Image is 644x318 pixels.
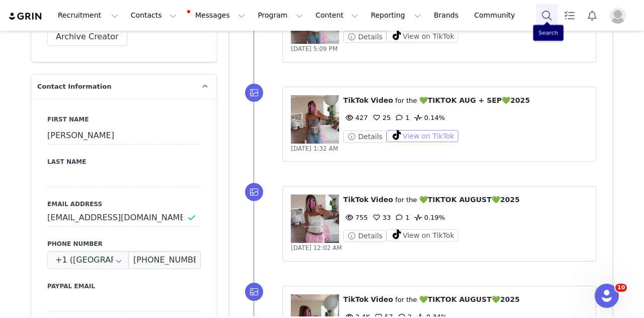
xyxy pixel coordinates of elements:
[412,214,445,221] span: 0.19%
[47,157,201,166] label: Last Name
[419,196,520,204] span: 💚TIKTOK AUGUST💚2025
[412,114,445,121] span: 0.14%
[47,115,201,124] label: First Name
[558,4,581,27] a: Tasks
[386,130,458,142] button: View on TikTok
[8,12,43,21] img: grin logo
[47,209,201,227] input: Email Address
[252,4,309,27] button: Program
[365,4,427,27] button: Reporting
[370,114,391,121] span: 25
[386,30,458,42] button: View on TikTok
[371,96,393,104] span: Video
[291,45,338,52] span: [DATE] 5:09 PM
[343,95,588,106] p: ⁨ ⁩ ⁨ ⁩ for the ⁨ ⁩
[468,4,526,27] a: Community
[37,82,111,92] span: Contact Information
[343,195,588,205] p: ⁨ ⁩ ⁨ ⁩ for the ⁨ ⁩
[393,214,410,221] span: 1
[343,114,368,121] span: 427
[428,4,467,27] a: Brands
[419,295,520,303] span: 💚TIKTOK AUGUST💚2025
[370,214,391,221] span: 33
[47,239,201,248] label: Phone Number
[343,31,386,43] button: Details
[291,244,342,251] span: [DATE] 12:02 AM
[386,232,458,240] a: View on TikTok
[125,4,183,27] button: Contacts
[52,4,124,27] button: Recruitment
[309,4,364,27] button: Content
[183,4,251,27] button: Messages
[47,282,201,291] label: Paypal Email
[47,200,201,209] label: Email Address
[47,251,129,269] div: United States
[615,284,627,292] span: 10
[291,145,338,152] span: [DATE] 1:32 AM
[393,114,410,121] span: 1
[386,229,458,241] button: View on TikTok
[343,96,368,104] span: TikTok
[8,8,349,19] body: Rich Text Area. Press ALT-0 for help.
[343,131,386,143] button: Details
[536,4,558,27] button: Search
[595,284,619,308] iframe: Intercom live chat
[386,33,458,41] a: View on TikTok
[47,28,127,46] button: Archive Creator
[343,196,368,204] span: TikTok
[128,251,201,269] input: (XXX) XXX-XXXX
[343,295,368,303] span: TikTok
[343,230,386,242] button: Details
[419,96,530,104] span: 💚TIKTOK AUG + SEP💚2025
[604,8,636,24] button: Profile
[371,295,393,303] span: Video
[47,251,129,269] input: Country
[343,294,588,305] p: ⁨ ⁩ ⁨ ⁩ for the ⁨ ⁩
[610,8,626,24] img: placeholder-profile.jpg
[343,214,368,221] span: 755
[371,196,393,204] span: Video
[386,133,458,141] a: View on TikTok
[581,4,603,27] button: Notifications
